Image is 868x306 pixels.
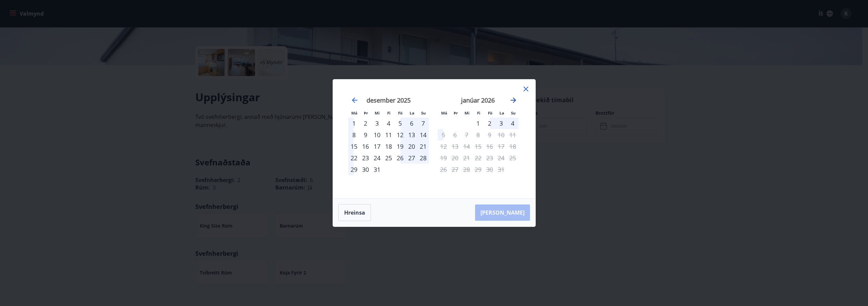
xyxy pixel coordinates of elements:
small: Su [421,110,426,115]
div: 30 [360,164,371,175]
strong: desember 2025 [367,96,411,104]
div: 3 [495,118,507,129]
small: Fi [477,110,480,115]
div: 24 [371,152,383,164]
div: 29 [348,164,360,175]
div: 1 [472,118,484,129]
td: Not available. laugardagur, 31. janúar 2026 [495,164,507,175]
td: Not available. sunnudagur, 11. janúar 2026 [507,129,518,141]
div: 13 [406,129,417,141]
td: Choose sunnudagur, 4. janúar 2026 as your check-in date. It’s available. [507,118,518,129]
div: 4 [507,118,518,129]
small: Fö [398,110,402,115]
div: 5 [394,118,406,129]
div: 17 [371,141,383,152]
small: La [499,110,504,115]
td: Choose miðvikudagur, 10. desember 2025 as your check-in date. It’s available. [371,129,383,141]
button: Hreinsa [338,204,371,221]
td: Not available. föstudagur, 9. janúar 2026 [484,129,495,141]
td: Not available. mánudagur, 19. janúar 2026 [438,152,449,164]
td: Choose laugardagur, 27. desember 2025 as your check-in date. It’s available. [406,152,417,164]
td: Choose miðvikudagur, 31. desember 2025 as your check-in date. It’s available. [371,164,383,175]
div: 15 [348,141,360,152]
td: Not available. miðvikudagur, 28. janúar 2026 [461,164,472,175]
div: 16 [360,141,371,152]
div: 6 [406,118,417,129]
td: Not available. mánudagur, 5. janúar 2026 [438,129,449,141]
td: Choose fimmtudagur, 4. desember 2025 as your check-in date. It’s available. [383,118,394,129]
td: Choose þriðjudagur, 16. desember 2025 as your check-in date. It’s available. [360,141,371,152]
td: Choose föstudagur, 5. desember 2025 as your check-in date. It’s available. [394,118,406,129]
div: 1 [348,118,360,129]
td: Choose fimmtudagur, 1. janúar 2026 as your check-in date. It’s available. [472,118,484,129]
small: Fi [387,110,391,115]
div: 12 [394,129,406,141]
strong: janúar 2026 [461,96,495,104]
td: Choose þriðjudagur, 23. desember 2025 as your check-in date. It’s available. [360,152,371,164]
td: Choose laugardagur, 20. desember 2025 as your check-in date. It’s available. [406,141,417,152]
td: Not available. miðvikudagur, 7. janúar 2026 [461,129,472,141]
div: Calendar [341,88,527,190]
div: 9 [360,129,371,141]
td: Choose fimmtudagur, 11. desember 2025 as your check-in date. It’s available. [383,129,394,141]
td: Choose föstudagur, 12. desember 2025 as your check-in date. It’s available. [394,129,406,141]
small: Mi [375,110,380,115]
div: 11 [383,129,394,141]
td: Choose laugardagur, 13. desember 2025 as your check-in date. It’s available. [406,129,417,141]
small: Má [441,110,447,115]
td: Choose miðvikudagur, 3. desember 2025 as your check-in date. It’s available. [371,118,383,129]
td: Not available. þriðjudagur, 13. janúar 2026 [449,141,461,152]
td: Choose föstudagur, 2. janúar 2026 as your check-in date. It’s available. [484,118,495,129]
td: Not available. fimmtudagur, 29. janúar 2026 [472,164,484,175]
div: 2 [360,118,371,129]
td: Choose sunnudagur, 28. desember 2025 as your check-in date. It’s available. [417,152,429,164]
td: Choose föstudagur, 19. desember 2025 as your check-in date. It’s available. [394,141,406,152]
small: Mi [465,110,470,115]
td: Choose laugardagur, 3. janúar 2026 as your check-in date. It’s available. [495,118,507,129]
div: 22 [348,152,360,164]
div: 21 [417,141,429,152]
td: Choose föstudagur, 26. desember 2025 as your check-in date. It’s available. [394,152,406,164]
small: Má [351,110,357,115]
td: Not available. þriðjudagur, 20. janúar 2026 [449,152,461,164]
td: Not available. sunnudagur, 18. janúar 2026 [507,141,518,152]
div: 8 [348,129,360,141]
div: Aðeins útritun í boði [438,129,449,141]
div: Move backward to switch to the previous month. [351,96,359,104]
div: 27 [406,152,417,164]
div: 7 [417,118,429,129]
td: Not available. miðvikudagur, 21. janúar 2026 [461,152,472,164]
div: 4 [383,118,394,129]
td: Not available. fimmtudagur, 15. janúar 2026 [472,141,484,152]
td: Choose sunnudagur, 7. desember 2025 as your check-in date. It’s available. [417,118,429,129]
div: 25 [383,152,394,164]
td: Choose mánudagur, 29. desember 2025 as your check-in date. It’s available. [348,164,360,175]
td: Choose mánudagur, 22. desember 2025 as your check-in date. It’s available. [348,152,360,164]
td: Choose miðvikudagur, 24. desember 2025 as your check-in date. It’s available. [371,152,383,164]
td: Choose sunnudagur, 21. desember 2025 as your check-in date. It’s available. [417,141,429,152]
div: 2 [484,118,495,129]
td: Not available. fimmtudagur, 8. janúar 2026 [472,129,484,141]
div: 28 [417,152,429,164]
td: Not available. laugardagur, 17. janúar 2026 [495,141,507,152]
td: Choose þriðjudagur, 30. desember 2025 as your check-in date. It’s available. [360,164,371,175]
small: Þr [454,110,458,115]
td: Choose þriðjudagur, 2. desember 2025 as your check-in date. It’s available. [360,118,371,129]
small: Su [511,110,516,115]
td: Choose fimmtudagur, 25. desember 2025 as your check-in date. It’s available. [383,152,394,164]
td: Not available. mánudagur, 26. janúar 2026 [438,164,449,175]
div: 23 [360,152,371,164]
td: Choose laugardagur, 6. desember 2025 as your check-in date. It’s available. [406,118,417,129]
td: Choose fimmtudagur, 18. desember 2025 as your check-in date. It’s available. [383,141,394,152]
div: 26 [394,152,406,164]
td: Not available. laugardagur, 10. janúar 2026 [495,129,507,141]
td: Not available. þriðjudagur, 6. janúar 2026 [449,129,461,141]
td: Choose mánudagur, 8. desember 2025 as your check-in date. It’s available. [348,129,360,141]
td: Choose mánudagur, 1. desember 2025 as your check-in date. It’s available. [348,118,360,129]
td: Not available. mánudagur, 12. janúar 2026 [438,141,449,152]
td: Choose þriðjudagur, 9. desember 2025 as your check-in date. It’s available. [360,129,371,141]
div: 31 [371,164,383,175]
td: Not available. föstudagur, 16. janúar 2026 [484,141,495,152]
div: Move forward to switch to the next month. [509,96,517,104]
div: 19 [394,141,406,152]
